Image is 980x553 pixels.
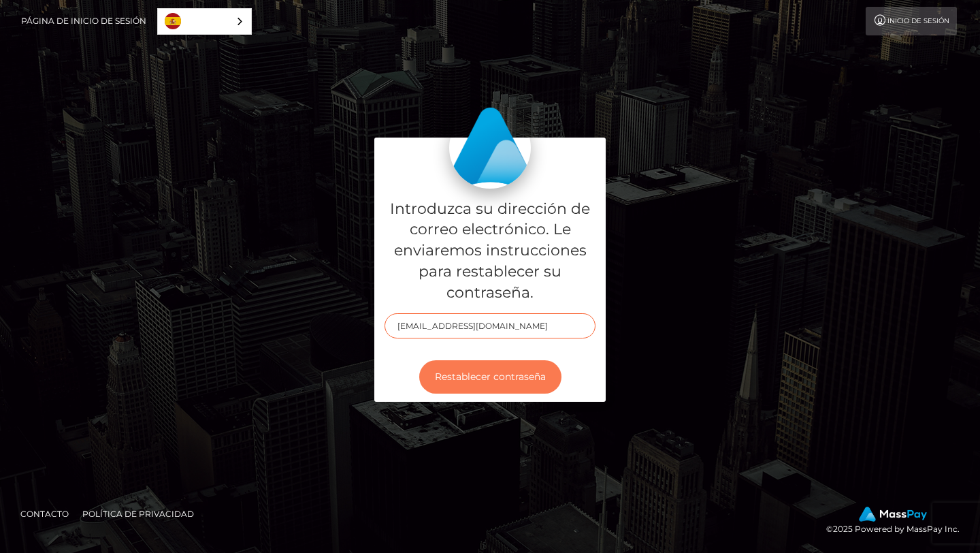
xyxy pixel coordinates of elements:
div: © 2025 Powered by MassPay Inc. [826,507,970,537]
a: Español [158,9,251,34]
button: Restablecer contraseña [419,360,561,394]
a: Política de privacidad [77,503,199,524]
input: Correo electrónico... [385,313,595,338]
aside: Language selected: Español [157,8,252,35]
h5: Introduzca su dirección de correo electrónico. Le enviaremos instrucciones para restablecer su co... [385,199,595,304]
img: MassPay [859,507,927,522]
div: Language [157,8,252,35]
img: MassPay Login [449,107,531,189]
a: Contacto [15,503,74,524]
a: Página de inicio de sesión [21,7,146,35]
a: Inicio de sesión [866,7,957,35]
